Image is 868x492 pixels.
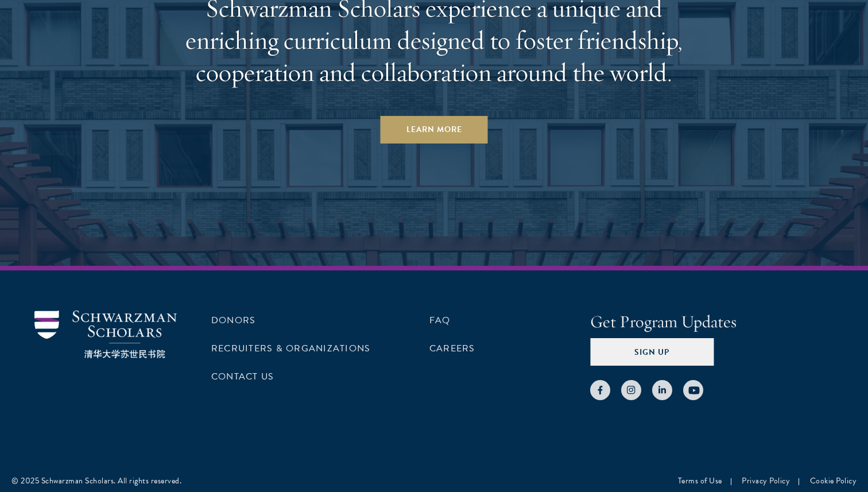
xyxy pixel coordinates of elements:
a: Recruiters & Organizations [211,342,370,355]
h4: Get Program Updates [590,311,834,334]
a: Privacy Policy [742,475,790,487]
a: Donors [211,313,255,327]
a: Careers [429,342,475,355]
a: Cookie Policy [810,475,857,487]
div: © 2025 Schwarzman Scholars. All rights reserved. [11,475,181,487]
a: FAQ [429,313,451,327]
a: Learn More [381,116,488,144]
a: Terms of Use [678,475,722,487]
button: Sign Up [590,338,714,366]
a: Contact Us [211,370,274,383]
img: Schwarzman Scholars [34,311,177,358]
